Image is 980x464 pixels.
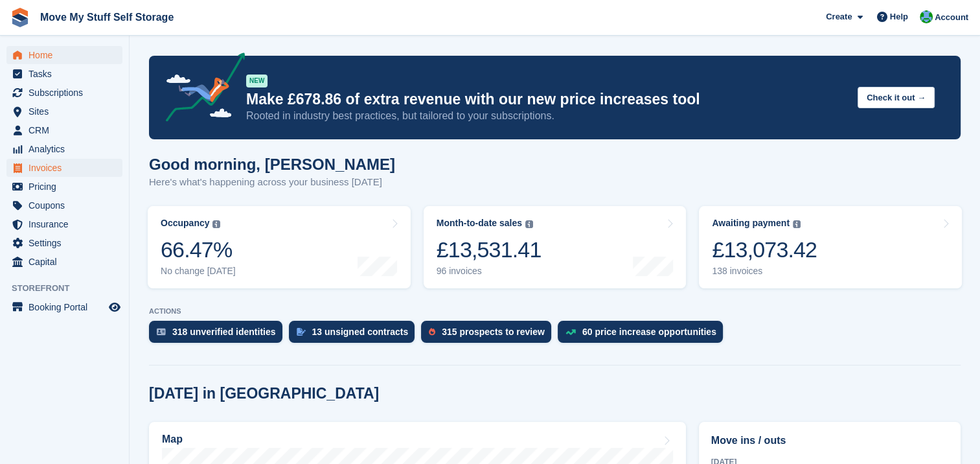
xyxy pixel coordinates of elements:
[421,321,558,349] a: 315 prospects to review
[28,234,106,252] span: Settings
[246,90,847,109] p: Make £678.86 of extra revenue with our new price increases tool
[157,328,166,336] img: verify_identity-adf6edd0f0f0b5bbfe63781bf79b02c33cf7c696d77639b501bdc392416b5a36.svg
[6,102,122,121] a: menu
[712,266,817,277] div: 138 invoices
[148,206,411,288] a: Occupancy 66.47% No change [DATE]
[429,328,435,336] img: prospect-51fa495bee0391a8d652442698ab0144808aea92771e9ea1ae160a38d050c398.svg
[28,65,106,83] span: Tasks
[6,84,122,102] a: menu
[297,328,306,336] img: contract_signature_icon-13c848040528278c33f63329250d36e43548de30e8caae1d1a13099fd9432cc5.svg
[712,218,790,229] div: Awaiting payment
[6,298,122,316] a: menu
[155,52,245,126] img: price-adjustments-announcement-icon-8257ccfd72463d97f412b2fc003d46551f7dbcb40ab6d574587a9cd5c0d94...
[28,196,106,215] span: Coupons
[920,10,933,23] img: Dan
[246,109,847,123] p: Rooted in industry best practices, but tailored to your subscriptions.
[424,206,687,288] a: Month-to-date sales £13,531.41 96 invoices
[525,220,533,228] img: icon-info-grey-7440780725fd019a000dd9b08b2336e03edf1995a4989e88bcd33f0948082b44.svg
[246,75,268,87] div: NEW
[6,46,122,64] a: menu
[28,84,106,102] span: Subscriptions
[28,215,106,233] span: Insurance
[28,178,106,196] span: Pricing
[826,10,852,23] span: Create
[558,321,729,349] a: 60 price increase opportunities
[6,215,122,233] a: menu
[149,321,289,349] a: 318 unverified identities
[711,433,948,448] h2: Move ins / outs
[212,220,220,228] img: icon-info-grey-7440780725fd019a000dd9b08b2336e03edf1995a4989e88bcd33f0948082b44.svg
[437,237,541,263] div: £13,531.41
[437,266,541,277] div: 96 invoices
[437,218,522,229] div: Month-to-date sales
[712,237,817,263] div: £13,073.42
[6,178,122,196] a: menu
[582,327,716,337] div: 60 price increase opportunities
[28,102,106,121] span: Sites
[858,87,935,108] button: Check it out →
[10,8,30,27] img: stora-icon-8386f47178a22dfd0bd8f6a31ec36ba5ce8667c1dd55bd0f319d3a0aa187defe.svg
[6,140,122,158] a: menu
[28,159,106,177] span: Invoices
[149,175,395,190] p: Here's what's happening across your business [DATE]
[6,159,122,177] a: menu
[28,121,106,139] span: CRM
[35,6,179,28] a: Move My Stuff Self Storage
[935,11,968,24] span: Account
[6,196,122,215] a: menu
[149,156,395,173] h1: Good morning, [PERSON_NAME]
[442,327,545,337] div: 315 prospects to review
[149,307,961,316] p: ACTIONS
[172,327,276,337] div: 318 unverified identities
[28,46,106,64] span: Home
[107,299,122,315] a: Preview store
[699,206,962,288] a: Awaiting payment £13,073.42 138 invoices
[161,237,236,263] div: 66.47%
[161,266,236,277] div: No change [DATE]
[793,220,801,228] img: icon-info-grey-7440780725fd019a000dd9b08b2336e03edf1995a4989e88bcd33f0948082b44.svg
[6,121,122,139] a: menu
[28,298,106,316] span: Booking Portal
[6,234,122,252] a: menu
[312,327,409,337] div: 13 unsigned contracts
[162,434,183,445] h2: Map
[149,385,379,402] h2: [DATE] in [GEOGRAPHIC_DATA]
[890,10,908,23] span: Help
[6,253,122,271] a: menu
[28,140,106,158] span: Analytics
[565,329,576,335] img: price_increase_opportunities-93ffe204e8149a01c8c9dc8f82e8f89637d9d84a8eef4429ea346261dce0b2c0.svg
[289,321,422,349] a: 13 unsigned contracts
[6,65,122,83] a: menu
[28,253,106,271] span: Capital
[161,218,209,229] div: Occupancy
[12,282,129,295] span: Storefront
